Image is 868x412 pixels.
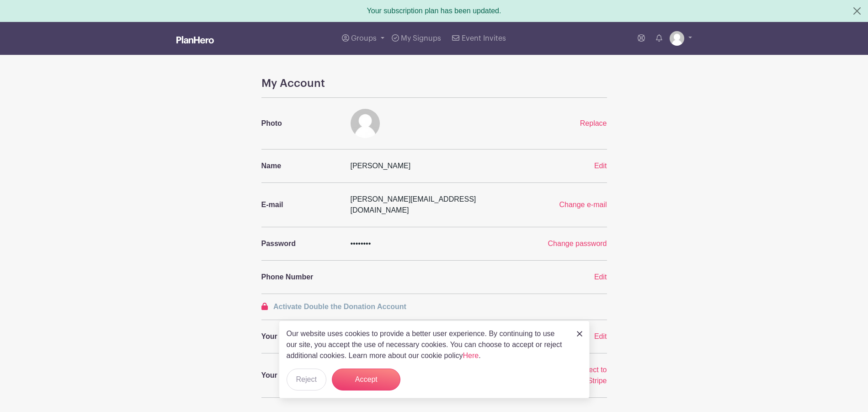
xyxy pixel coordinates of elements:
p: Our website uses cookies to provide a better user experience. By continuing to use our site, you ... [287,328,567,361]
a: Edit [594,332,607,340]
a: Event Invites [448,22,509,55]
button: Accept [332,369,400,391]
img: default-ce2991bfa6775e67f084385cd625a349d9dcbb7a52a09fb2fda1e96e2d18dcdb.png [670,31,684,46]
a: Groups [338,22,388,55]
div: [PERSON_NAME] [345,161,553,171]
a: Edit [594,273,607,281]
span: Groups [351,35,377,42]
a: Replace [580,119,607,127]
button: Reject [287,369,326,391]
span: My Signups [401,35,441,42]
span: Activate Double the Donation Account [273,303,406,310]
img: logo_white-6c42ec7e38ccf1d336a20a19083b03d10ae64f83f12c07503d8b9e83406b4c7d.svg [176,36,214,43]
a: Here [463,352,479,359]
p: Phone Number [261,272,340,283]
a: Change e-mail [559,201,607,209]
p: E-mail [261,199,340,210]
p: Your Stripe Account ID (Required for Collect Money option) [261,370,548,381]
p: Name [261,161,340,171]
a: Change password [548,240,607,247]
a: Edit [594,162,607,170]
h4: My Account [261,77,607,90]
p: Photo [261,118,340,129]
img: close_button-5f87c8562297e5c2d7936805f587ecaba9071eb48480494691a3f1689db116b3.svg [577,331,582,337]
div: [PERSON_NAME][EMAIL_ADDRESS][DOMAIN_NAME] [345,194,523,216]
span: •••••••• [351,240,371,247]
a: My Signups [388,22,445,55]
span: Event Invites [462,35,506,42]
img: default-ce2991bfa6775e67f084385cd625a349d9dcbb7a52a09fb2fda1e96e2d18dcdb.png [351,109,380,138]
p: Password [261,238,340,249]
p: Your current timezone is set to [261,331,548,342]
